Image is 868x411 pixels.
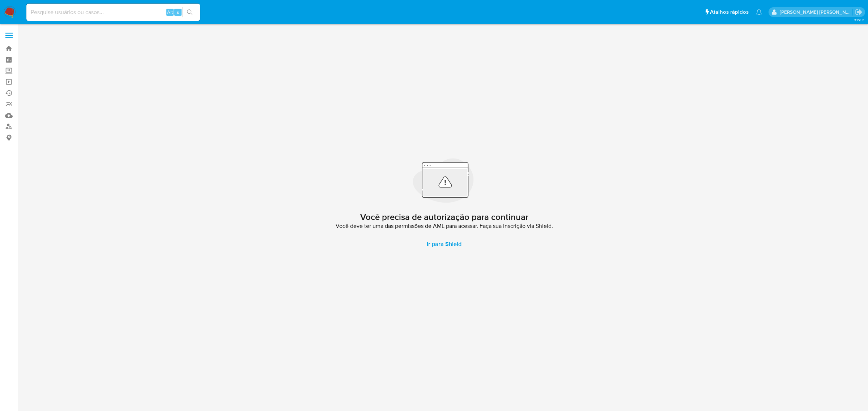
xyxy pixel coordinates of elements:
[167,9,173,16] span: Alt
[418,235,470,253] a: Ir para Shield
[26,8,200,17] input: Pesquise usuários ou casos...
[855,8,863,16] a: Sair
[780,9,853,16] p: emerson.gomes@mercadopago.com.br
[756,9,762,15] a: Notificações
[177,9,179,16] span: s
[710,8,749,16] span: Atalhos rápidos
[336,222,553,230] span: Você deve ter uma das permissões de AML para acessar. Faça sua inscrição via Shield.
[427,235,461,253] span: Ir para Shield
[182,7,197,17] button: search-icon
[360,212,528,222] h2: Você precisa de autorização para continuar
